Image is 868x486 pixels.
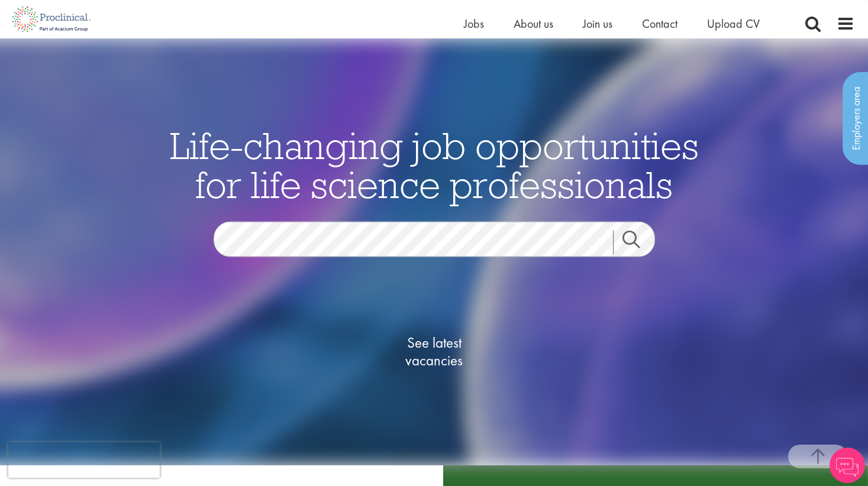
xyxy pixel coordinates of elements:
[514,16,553,31] a: About us
[613,231,664,254] a: Job search submit button
[830,448,865,483] img: Chatbot
[375,287,493,417] a: See latestvacancies
[375,334,493,370] span: See latest vacancies
[170,122,699,208] span: Life-changing job opportunities for life science professionals
[583,16,612,31] a: Join us
[464,16,484,31] a: Jobs
[8,442,160,478] iframe: reCAPTCHA
[707,16,760,31] a: Upload CV
[642,16,677,31] a: Contact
